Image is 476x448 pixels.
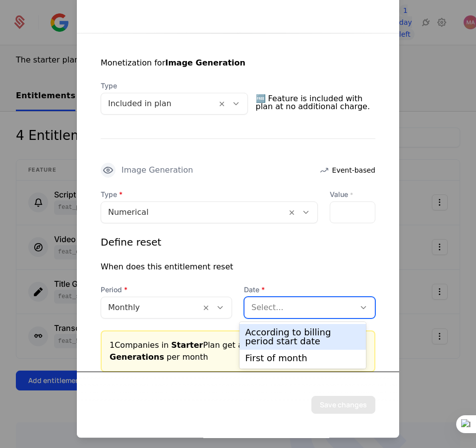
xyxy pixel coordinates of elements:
[165,58,245,67] strong: Image Generation
[101,190,318,199] span: Type
[245,328,360,346] div: According to billing period start date
[245,354,360,363] div: First of month
[101,261,233,273] div: When does this entitlement reset
[110,339,366,363] div: 1 Companies in Plan get access to
[121,166,193,174] div: Image Generation
[101,235,161,249] div: Define reset
[330,190,375,199] label: Value
[101,285,232,295] span: Period
[110,340,317,362] span: per month
[110,340,317,362] span: 50 Image Generations
[311,396,375,414] button: Save changes
[171,340,203,350] span: Starter
[256,91,376,115] span: 🆓 Feature is included with plan at no additional charge.
[244,285,375,295] span: Date
[332,165,375,175] span: Event-based
[101,57,245,69] div: Monetization for
[101,81,248,91] span: Type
